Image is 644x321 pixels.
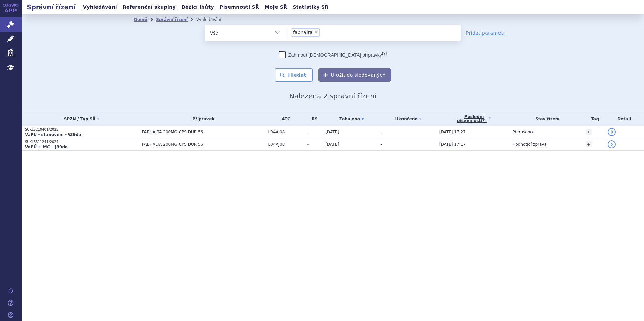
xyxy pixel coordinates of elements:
[586,129,592,135] a: +
[268,142,303,147] span: L04AJ08
[318,68,391,82] button: Uložit do sledovaných
[604,112,644,126] th: Detail
[608,128,616,136] a: detail
[325,114,378,124] a: Zahájeno
[307,142,322,147] span: -
[25,140,138,144] p: SUKLS311241/2024
[218,3,261,12] a: Písemnosti SŘ
[322,28,325,36] input: fabhalta
[381,114,436,124] a: Ukončeno
[25,127,138,132] p: SUKLS210401/2025
[196,14,230,25] li: Vyhledávání
[289,92,376,100] span: Nalezena 2 správní řízení
[180,3,216,12] a: Běžící lhůty
[121,3,178,12] a: Referenční skupiny
[291,3,330,12] a: Statistiky SŘ
[582,112,604,126] th: Tag
[512,130,533,134] span: Přerušeno
[263,3,289,12] a: Moje SŘ
[381,142,382,147] span: -
[439,130,466,134] span: [DATE] 17:27
[304,112,322,126] th: RS
[325,130,339,134] span: [DATE]
[509,112,582,126] th: Stav řízení
[25,114,138,124] a: SPZN / Typ SŘ
[25,132,82,137] strong: VaPÚ - stanovení - §39da
[439,142,466,147] span: [DATE] 17:17
[382,51,387,56] abbr: (?)
[268,130,303,134] span: L04AJ08
[156,17,188,22] a: Správní řízení
[481,119,486,123] abbr: (?)
[275,68,313,82] button: Hledat
[25,145,68,149] strong: VaPÚ + MC - §39da
[314,30,318,34] span: ×
[586,141,592,147] a: +
[325,142,339,147] span: [DATE]
[466,30,505,36] a: Přidat parametr
[293,30,313,35] span: fabhalta
[381,130,382,134] span: -
[138,112,265,126] th: Přípravek
[279,51,387,58] label: Zahrnout [DEMOGRAPHIC_DATA] přípravky
[512,142,546,147] span: Hodnotící zpráva
[142,130,265,134] span: FABHALTA 200MG CPS DUR 56
[307,130,322,134] span: -
[142,142,265,147] span: FABHALTA 200MG CPS DUR 56
[608,140,616,148] a: detail
[265,112,303,126] th: ATC
[81,3,119,12] a: Vyhledávání
[22,2,81,12] h2: Správní řízení
[134,17,147,22] a: Domů
[439,112,509,126] a: Poslednípísemnost(?)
